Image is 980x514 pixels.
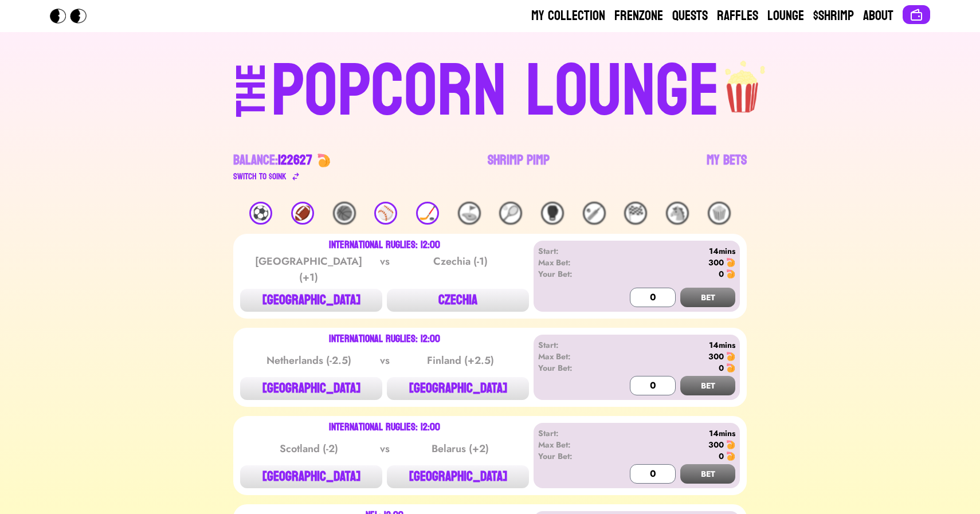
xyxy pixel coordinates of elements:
a: Quests [672,7,708,25]
div: International Ruglies: 12:00 [329,423,440,432]
div: vs [378,253,392,285]
a: THEPOPCORN LOUNGEpopcorn [137,50,843,128]
img: 🍤 [317,154,331,167]
img: 🍤 [726,258,735,267]
div: THE [231,64,272,140]
div: 🍿 [708,202,731,225]
div: Belarus (+2) [402,441,518,457]
div: [GEOGRAPHIC_DATA] (+1) [251,253,367,285]
a: Lounge [767,7,804,25]
button: BET [680,288,735,307]
div: International Ruglies: 12:00 [329,335,440,344]
div: 14mins [604,427,735,439]
div: Your Bet: [538,268,604,280]
div: 🏒 [416,202,439,225]
div: 14mins [604,339,735,351]
div: ⚽️ [249,202,272,225]
img: popcorn [720,50,767,115]
div: 🏀 [333,202,356,225]
img: 🍤 [726,269,735,278]
div: Start: [538,339,604,351]
button: [GEOGRAPHIC_DATA] [240,465,382,488]
img: 🍤 [726,352,735,361]
button: [GEOGRAPHIC_DATA] [240,289,382,312]
div: 🐴 [666,202,689,225]
button: [GEOGRAPHIC_DATA] [240,377,382,400]
div: 300 [708,257,724,268]
div: 🏈 [291,202,314,225]
a: $Shrimp [813,7,854,25]
a: My Collection [531,7,605,25]
div: Balance: [233,151,312,170]
div: vs [378,441,392,457]
div: Netherlands (-2.5) [251,352,367,368]
div: vs [378,352,392,368]
a: My Bets [707,151,747,183]
div: International Ruglies: 12:00 [329,241,440,250]
div: Max Bet: [538,351,604,362]
div: POPCORN LOUNGE [271,55,720,128]
div: 🎾 [499,202,522,225]
div: Max Bet: [538,257,604,268]
div: 0 [719,450,724,462]
div: Max Bet: [538,439,604,450]
img: 🍤 [726,440,735,449]
button: BET [680,376,735,395]
div: Finland (+2.5) [402,352,518,368]
div: Switch to $ OINK [233,170,287,183]
div: ⚾️ [374,202,397,225]
div: 🏁 [624,202,647,225]
div: Start: [538,245,604,257]
a: Raffles [717,7,758,25]
div: Your Bet: [538,362,604,374]
button: [GEOGRAPHIC_DATA] [387,465,529,488]
button: [GEOGRAPHIC_DATA] [387,377,529,400]
a: About [863,7,893,25]
button: CZECHIA [387,289,529,312]
div: Your Bet: [538,450,604,462]
img: 🍤 [726,363,735,372]
a: Shrimp Pimp [488,151,550,183]
div: 300 [708,351,724,362]
div: 🥊 [541,202,564,225]
div: 0 [719,268,724,280]
div: 🏏 [583,202,606,225]
div: Czechia (-1) [402,253,518,285]
button: BET [680,464,735,484]
img: 🍤 [726,452,735,461]
span: 122627 [278,148,312,172]
div: 0 [719,362,724,374]
div: 14mins [604,245,735,257]
div: ⛳️ [458,202,481,225]
div: Scotland (-2) [251,441,367,457]
img: Connect wallet [910,8,923,22]
div: 300 [708,439,724,450]
img: Popcorn [50,9,96,23]
a: Frenzone [614,7,663,25]
div: Start: [538,427,604,439]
